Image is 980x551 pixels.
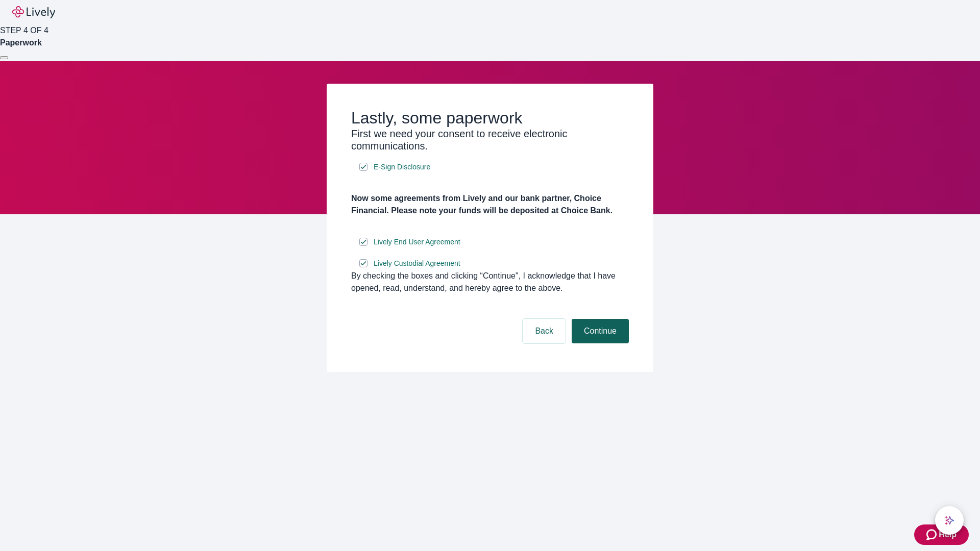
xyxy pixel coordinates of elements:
[914,524,969,545] button: Zendesk support iconHelp
[351,108,629,128] h2: Lastly, some paperwork
[351,192,629,217] h4: Now some agreements from Lively and our bank partner, Choice Financial. Please note your funds wi...
[944,515,954,525] svg: Lively AI Assistant
[926,529,939,541] svg: Zendesk support icon
[351,128,629,152] h3: First we need your consent to receive electronic communications.
[351,270,629,294] div: By checking the boxes and clicking “Continue", I acknowledge that I have opened, read, understand...
[935,506,964,535] button: chat
[939,529,957,541] span: Help
[374,237,460,247] span: Lively End User Agreement
[374,258,460,269] span: Lively Custodial Agreement
[374,162,430,172] span: E-Sign Disclosure
[12,6,55,18] img: Lively
[572,319,629,343] button: Continue
[372,236,462,248] a: e-sign disclosure document
[372,161,432,173] a: e-sign disclosure document
[523,319,566,343] button: Back
[372,257,462,270] a: e-sign disclosure document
